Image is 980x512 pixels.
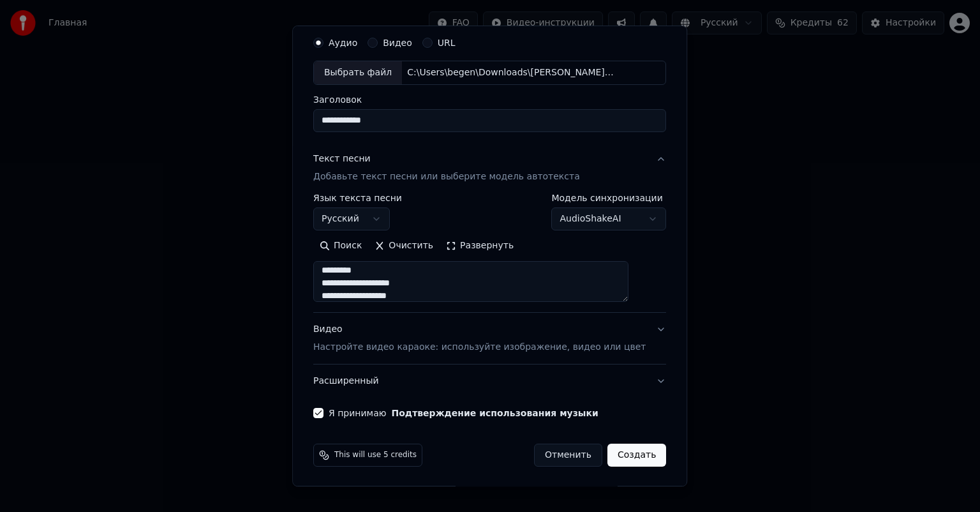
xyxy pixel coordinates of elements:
[392,409,598,418] button: Я принимаю
[552,193,667,202] label: Модель синхронизации
[313,153,371,165] div: Текст песни
[334,450,417,460] span: This will use 5 credits
[313,170,580,183] p: Добавьте текст песни или выберите модель автотекста
[314,61,402,84] div: Выбрать файл
[607,444,666,467] button: Создать
[369,236,440,256] button: Очистить
[438,38,456,47] label: URL
[534,444,602,467] button: Отменить
[313,323,646,354] div: Видео
[313,365,666,398] button: Расширенный
[402,66,619,79] div: C:\Users\begen\Downloads\[PERSON_NAME].mp3
[383,38,412,47] label: Видео
[329,409,598,418] label: Я принимаю
[313,142,666,193] button: Текст песниДобавьте текст песни или выберите модель автотекста
[313,193,666,312] div: Текст песниДобавьте текст песни или выберите модель автотекста
[313,95,666,104] label: Заголовок
[440,236,520,256] button: Развернуть
[313,193,402,202] label: Язык текста песни
[329,38,357,47] label: Аудио
[313,313,666,364] button: ВидеоНастройте видео караоке: используйте изображение, видео или цвет
[313,341,646,354] p: Настройте видео караоке: используйте изображение, видео или цвет
[313,236,368,256] button: Поиск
